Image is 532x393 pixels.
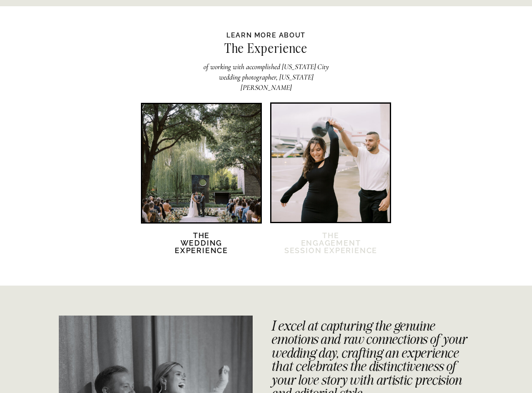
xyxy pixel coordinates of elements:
[284,232,378,264] a: TheEngagement session Experience
[223,30,309,39] h2: Learn more about
[166,232,237,264] a: TheWedding Experience
[176,42,356,59] h2: The Experience
[166,232,237,264] h2: The Wedding Experience
[199,62,333,82] h2: of working with accomplished [US_STATE] City wedding photographer, [US_STATE][PERSON_NAME]
[271,319,468,390] h3: I excel at capturing the genuine emotions and raw connections of your wedding day, crafting an ex...
[284,232,378,264] h2: The Engagement session Experience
